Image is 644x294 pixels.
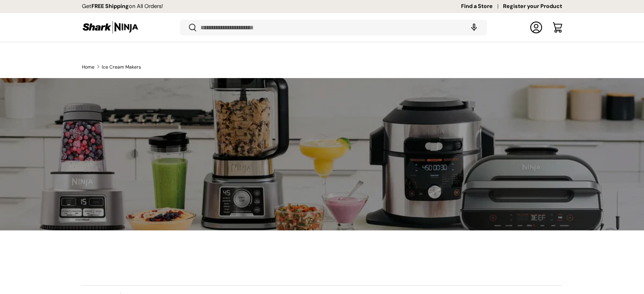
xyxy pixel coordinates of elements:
[82,20,139,35] img: Shark Ninja Philippines
[461,2,503,11] a: Find a Store
[462,19,486,36] speech-search-button: Search by voice
[82,64,562,70] nav: Breadcrumbs
[503,2,562,11] a: Register your Product
[82,2,163,11] p: Get on All Orders!
[91,3,129,10] strong: FREE Shipping
[82,65,95,69] a: Home
[102,65,141,69] a: Ice Cream Makers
